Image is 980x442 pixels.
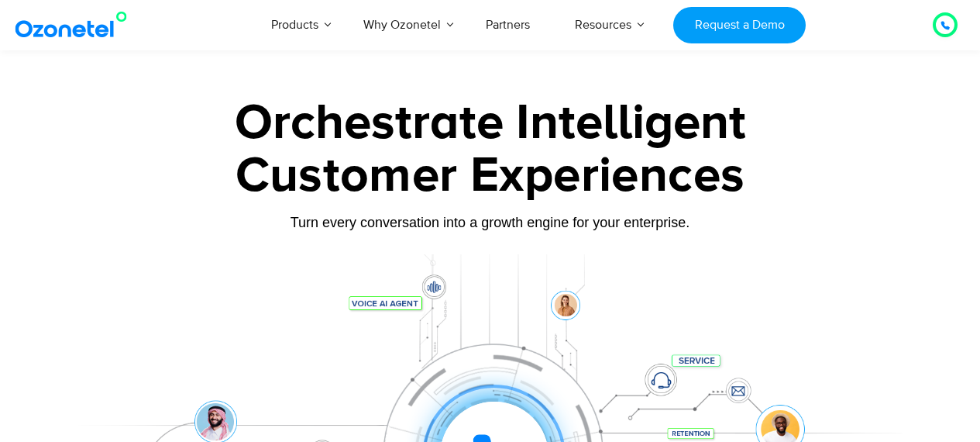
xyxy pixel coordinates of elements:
[60,98,920,148] div: Orchestrate Intelligent
[673,7,806,43] a: Request a Demo
[60,214,920,231] div: Turn every conversation into a growth engine for your enterprise.
[60,139,920,213] div: Customer Experiences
